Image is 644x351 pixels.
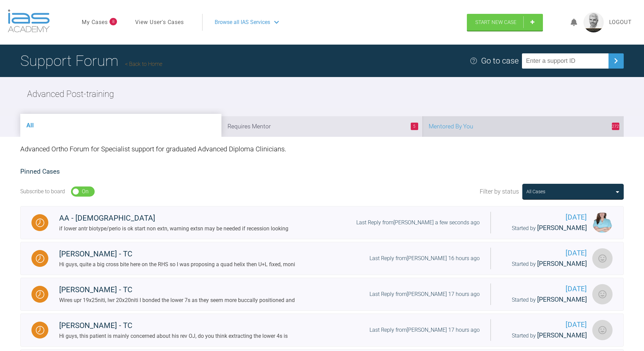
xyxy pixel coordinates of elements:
[59,332,288,341] div: Hi guys, this patient is mainly concerned about his rev OJ, do you think extracting the lower 4s is
[502,330,587,341] div: Started by
[502,223,587,233] div: Started by
[592,212,613,233] img: Rita Ferreira
[502,295,587,305] div: Started by
[59,224,288,233] div: if lower antr biotype/perio is ok start non extn, warning extsn may be needed if recession looking
[502,283,587,295] span: [DATE]
[592,284,613,304] img: Tom Crotty
[369,290,480,299] div: Last Reply from [PERSON_NAME] 17 hours ago
[480,187,519,197] span: Filter by status
[611,55,621,66] img: chevronRight.28bd32b0.svg
[59,284,295,296] div: [PERSON_NAME] - TC
[36,326,44,334] img: Waiting
[356,218,480,227] div: Last Reply from [PERSON_NAME] a few seconds ago
[470,57,478,65] img: help.e70b9f3d.svg
[20,314,624,347] a: Waiting[PERSON_NAME] - TCHi guys, this patient is mainly concerned about his rev OJ, do you think...
[502,248,587,259] span: [DATE]
[20,242,624,275] a: Waiting[PERSON_NAME] - TCHi guys, quite a big cross bite here on the RHS so I was proposing a qua...
[475,19,517,25] span: Start New Case
[8,9,50,32] img: logo-light.3e3ef733.png
[537,296,587,303] span: [PERSON_NAME]
[481,54,519,67] div: Go to case
[36,254,44,263] img: Waiting
[502,259,587,269] div: Started by
[423,116,624,137] li: Mentored By You
[583,12,604,32] img: profile.png
[215,18,270,27] span: Browse all IAS Services
[369,326,480,334] div: Last Reply from [PERSON_NAME] 17 hours ago
[612,123,619,130] span: 272
[135,18,184,27] a: View User's Cases
[36,219,44,227] img: Waiting
[537,260,587,268] span: [PERSON_NAME]
[537,224,587,232] span: [PERSON_NAME]
[20,49,162,73] h1: Support Forum
[20,278,624,311] a: Waiting[PERSON_NAME] - TCWires upr 19x25niti, lwr 20x20niti I bonded the lower 7s as they seem mo...
[27,87,114,101] h2: Advanced Post-training
[110,18,117,25] span: 8
[82,187,89,196] div: On
[59,248,295,260] div: [PERSON_NAME] - TC
[609,18,632,27] a: Logout
[20,114,221,137] li: All
[369,254,480,263] div: Last Reply from [PERSON_NAME] 16 hours ago
[592,320,613,340] img: Tom Crotty
[59,320,288,332] div: [PERSON_NAME] - TC
[82,18,108,27] a: My Cases
[522,53,609,69] input: Enter a support ID
[537,331,587,339] span: [PERSON_NAME]
[20,137,624,161] div: Advanced Ortho Forum for Specialist support for graduated Advanced Diploma Clinicians.
[467,14,543,31] a: Start New Case
[502,319,587,330] span: [DATE]
[221,116,423,137] li: Requires Mentor
[592,248,613,269] img: Tom Crotty
[502,212,587,223] span: [DATE]
[59,212,288,224] div: AA - [DEMOGRAPHIC_DATA]
[20,167,624,177] h2: Pinned Cases
[411,123,418,130] span: 5
[20,206,624,239] a: WaitingAA - [DEMOGRAPHIC_DATA]if lower antr biotype/perio is ok start non extn, warning extsn may...
[20,187,65,196] div: Subscribe to board
[125,61,162,67] a: Back to Home
[36,290,44,299] img: Waiting
[59,296,295,305] div: Wires upr 19x25niti, lwr 20x20niti I bonded the lower 7s as they seem more buccally positioned and
[526,188,545,195] div: All Cases
[59,260,295,269] div: Hi guys, quite a big cross bite here on the RHS so I was proposing a quad helix then U+L fixed, moni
